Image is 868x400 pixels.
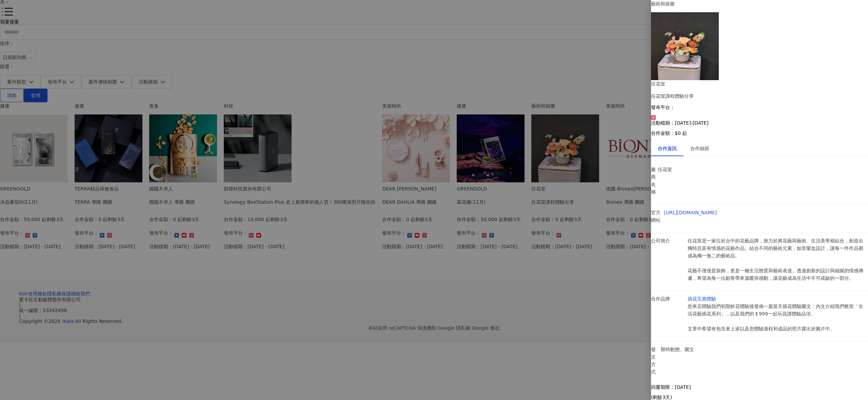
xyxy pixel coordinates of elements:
p: 公司簡介 [651,237,684,244]
p: 發文方式 [651,346,657,376]
p: 活動檔期：[DATE]-[DATE] [651,120,868,126]
p: 發布平台： [651,105,868,110]
div: 合作資訊 [658,145,677,152]
a: [URL][DOMAIN_NAME] [664,210,717,215]
p: ( 剩餘3天 ) [651,395,868,400]
div: 合作細節 [690,145,709,152]
p: 合作品牌 [651,295,684,303]
p: 廠商名稱 [651,166,654,196]
p: 限時動態、圖文 [661,346,707,353]
div: 任花室課程體驗分享 [651,92,868,100]
p: 回覆期限：[DATE] [651,384,868,390]
p: 任花室是一家位於台中的花藝品牌，致力於將花藝與藝術、生活美學相結合，創造出獨特且富有情感的花藝作品。結合不同的藝術元素，如音樂盒設計，讓每一件作品都成為獨一無二的藝術品。 花藝不僅僅是裝飾，更是... [688,237,868,282]
p: 您來店體驗我們初階鮮花體驗後發佈一篇當天插花體驗圖文：內文介紹我們教室「生活花藝插花系列」，以及我們的＄999一起玩花課體驗品項。 文章中希望有包含來上述以及您體驗過程和成品的照片露出於圖片中。 [688,303,868,332]
p: 官方網站 [651,209,661,224]
p: 合作金額： $0 起 [651,130,868,136]
img: 插花互惠體驗 [651,12,719,80]
a: 插花互惠體驗 [688,296,716,302]
div: 任花室 [651,80,868,88]
p: 任花室 [658,166,688,173]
